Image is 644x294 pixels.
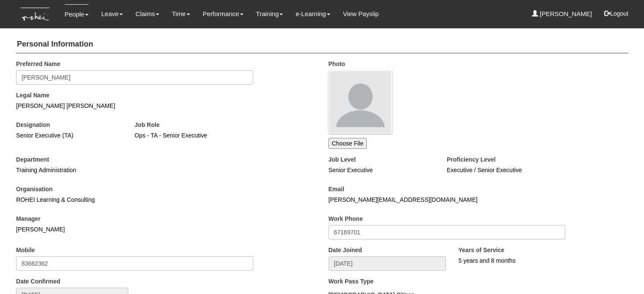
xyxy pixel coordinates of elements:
[459,246,504,254] label: Years of Service
[16,36,628,53] h4: Personal Information
[329,246,362,254] label: Date Joined
[329,166,441,174] p: Senior Executive
[135,121,160,129] label: Job Role
[532,4,592,24] a: [PERSON_NAME]
[16,155,49,164] label: Department
[329,60,345,68] label: Photo
[16,214,41,223] label: Manager
[101,4,123,24] a: Leave
[329,277,374,286] label: Work Pass Type
[16,225,253,234] p: [PERSON_NAME]
[16,277,60,286] label: Date Confirmed
[329,214,363,223] label: Work Phone
[16,121,50,129] label: Designation
[256,4,283,24] a: Training
[329,195,566,204] p: [PERSON_NAME][EMAIL_ADDRESS][DOMAIN_NAME]
[172,4,190,24] a: Time
[65,4,89,24] a: People
[16,91,50,99] label: Legal Name
[16,102,253,110] p: [PERSON_NAME] [PERSON_NAME]
[16,185,53,193] label: Organisation
[203,4,243,24] a: Performance
[598,3,634,24] button: Logout
[16,195,253,204] p: ROHEI Learning & Consulting
[447,155,495,164] label: Proficiency Level
[16,166,253,174] p: Training Administration
[459,256,602,265] div: 5 years and 8 months
[135,131,247,140] p: Ops - TA - Senior Executive
[329,155,356,164] label: Job Level
[16,60,60,68] label: Preferred Name
[135,4,159,24] a: Claims
[447,166,559,174] p: Executive / Senior Executive
[329,185,344,193] label: Email
[343,4,379,24] a: View Payslip
[329,138,367,149] input: Choose File
[329,70,392,134] img: profile.png
[296,4,330,24] a: e-Learning
[16,131,128,140] p: Senior Executive (TA)
[16,246,35,254] label: Mobile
